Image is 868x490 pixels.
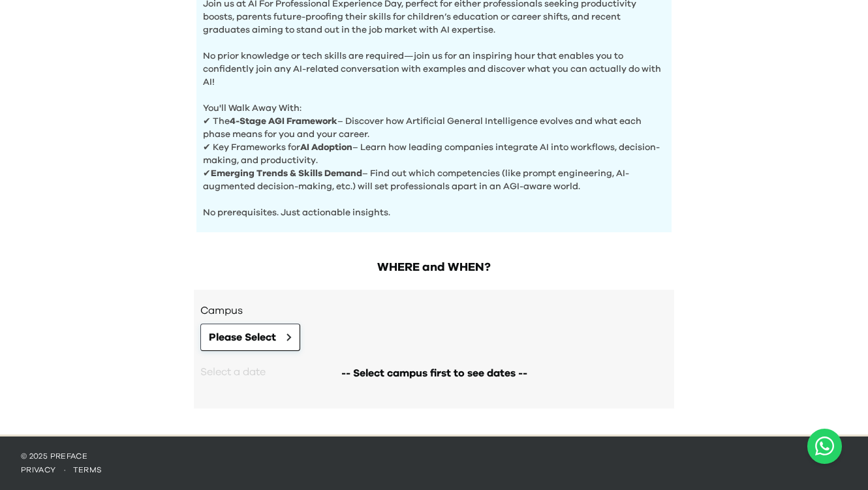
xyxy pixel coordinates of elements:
[211,169,362,178] b: Emerging Trends & Skills Demand
[203,115,665,141] p: ✔ The – Discover how Artificial General Intelligence evolves and what each phase means for you an...
[21,451,847,461] p: © 2025 Preface
[200,303,668,318] h3: Campus
[807,429,842,464] button: Open WhatsApp chat
[203,193,665,219] p: No prerequisites. Just actionable insights.
[21,466,56,474] a: privacy
[209,329,276,345] span: Please Select
[203,89,665,115] p: You'll Walk Away With:
[203,167,665,193] p: ✔ – Find out which competencies (like prompt engineering, AI-augmented decision-making, etc.) wil...
[56,466,73,474] span: ·
[203,141,665,167] p: ✔ Key Frameworks for – Learn how leading companies integrate AI into workflows, decision-making, ...
[807,429,842,464] a: Chat with us on WhatsApp
[203,37,665,89] p: No prior knowledge or tech skills are required—join us for an inspiring hour that enables you to ...
[73,466,102,474] a: terms
[341,365,527,381] span: -- Select campus first to see dates --
[200,324,300,351] button: Please Select
[194,258,674,277] h2: WHERE and WHEN?
[300,143,352,152] b: AI Adoption
[230,117,337,126] b: 4-Stage AGI Framework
